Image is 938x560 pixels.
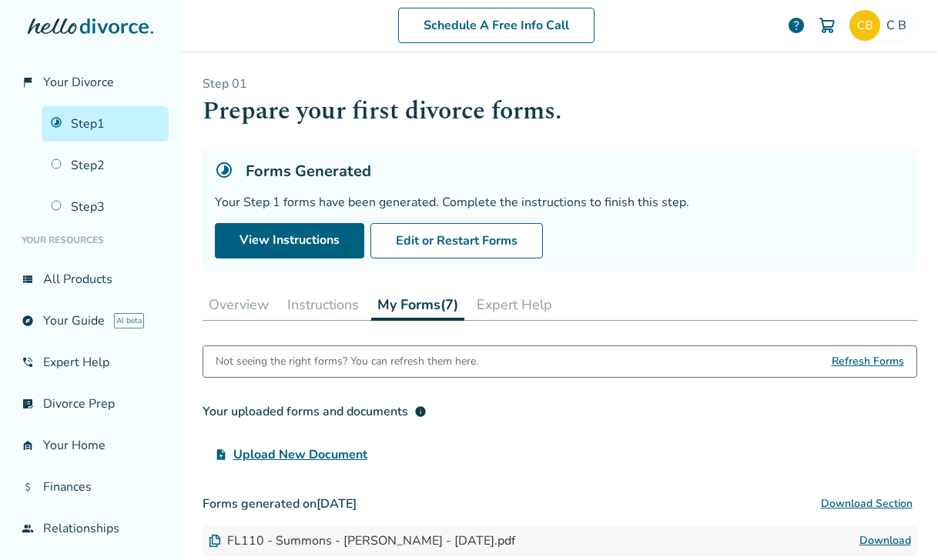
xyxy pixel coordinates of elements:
[859,532,911,550] a: Download
[42,106,169,142] a: Step1
[818,16,836,35] img: Cart
[22,76,34,88] span: flag_2
[12,469,169,505] a: attach_moneyFinances
[12,345,169,380] a: phone_in_talkExpert Help
[215,194,905,211] div: Your Step 1 forms have been generated. Complete the instructions to finish this step.
[471,289,558,320] button: Expert Help
[114,313,144,328] span: AI beta
[22,273,34,285] span: view_list
[203,402,427,421] div: Your uploaded forms and documents
[370,223,543,258] button: Edit or Restart Forms
[43,74,114,91] span: Your Divorce
[209,532,515,549] div: FL110 - Summons - [PERSON_NAME] - [DATE].pdf
[233,445,367,464] span: Upload New Document
[12,262,169,297] a: view_listAll Products
[12,225,169,255] li: Your Resources
[832,346,904,377] span: Refresh Forms
[216,346,478,377] div: Not seeing the right forms? You can refresh them here.
[246,161,371,182] h5: Forms Generated
[12,511,169,546] a: groupRelationships
[203,92,917,130] h1: Prepare your first divorce forms.
[816,488,917,519] button: Download Section
[42,148,169,183] a: Step2
[22,439,34,452] span: garage_home
[203,488,917,519] h3: Forms generated on [DATE]
[886,17,913,34] span: C B
[22,522,34,535] span: group
[203,289,275,320] button: Overview
[12,386,169,422] a: list_alt_checkDivorce Prep
[371,289,464,321] button: My Forms(7)
[12,303,169,338] a: exploreYour GuideAI beta
[414,405,427,418] span: info
[281,289,365,320] button: Instructions
[22,356,34,368] span: phone_in_talk
[22,398,34,410] span: list_alt_check
[22,481,34,493] span: attach_money
[215,448,227,461] span: upload_file
[215,223,364,258] a: View Instructions
[12,65,169,100] a: flag_2Your Divorce
[22,315,34,327] span: explore
[209,535,221,547] img: Document
[861,486,938,560] iframe: Chat Widget
[203,75,917,92] p: Step 0 1
[787,16,806,35] a: help
[398,8,595,43] a: Schedule A Free Info Call
[42,189,169,225] a: Step3
[849,10,880,41] img: cbfoureleven@gmail.com
[12,428,169,463] a: garage_homeYour Home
